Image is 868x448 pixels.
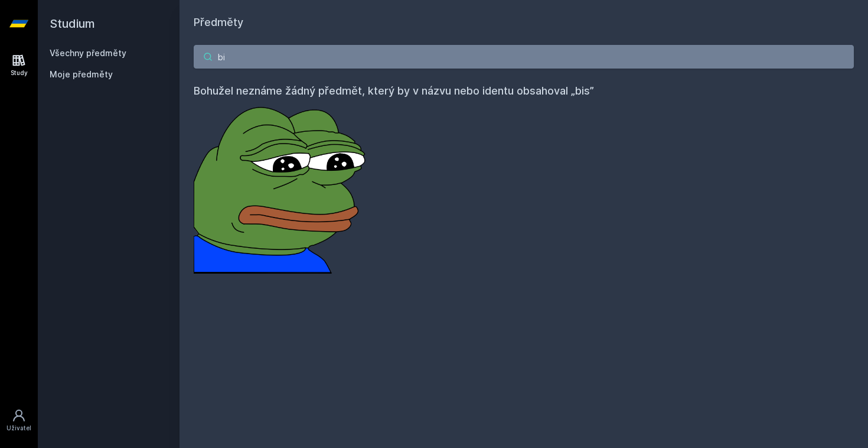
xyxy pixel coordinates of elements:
[194,99,371,274] img: error_picture.png
[50,48,126,58] a: Všechny předměty
[194,83,854,99] h4: Bohužel neznáme žádný předmět, který by v názvu nebo identu obsahoval „bis”
[50,69,113,80] span: Moje předměty
[194,14,854,31] h1: Předměty
[2,47,35,83] a: Study
[194,45,854,69] input: Název nebo ident předmětu…
[6,424,31,433] div: Uživatel
[11,69,28,77] div: Study
[2,402,35,439] a: Uživatel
